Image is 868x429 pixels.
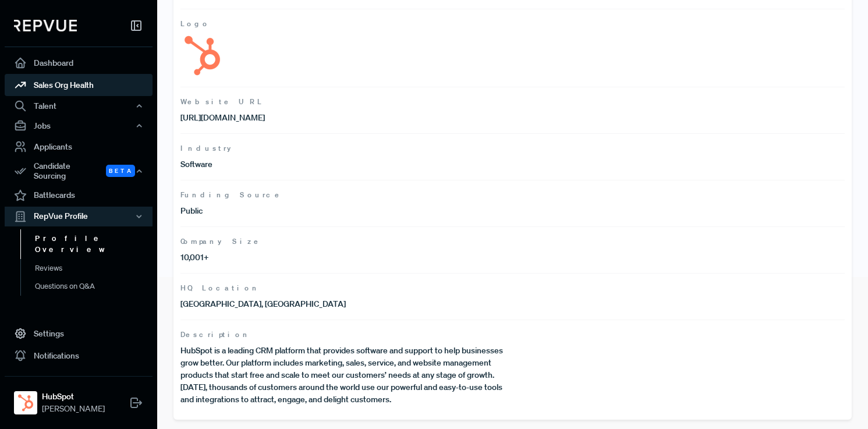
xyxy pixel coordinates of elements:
[42,391,105,403] strong: HubSpot
[5,376,153,420] a: HubSpotHubSpot[PERSON_NAME]
[180,143,845,154] span: Industry
[16,393,35,412] img: HubSpot
[5,96,153,116] button: Talent
[20,277,168,296] a: Questions on Q&A
[5,158,153,185] button: Candidate Sourcing Beta
[180,158,513,171] p: Software
[180,34,224,77] img: Logo
[20,259,168,278] a: Reviews
[180,112,513,124] p: [URL][DOMAIN_NAME]
[180,345,513,406] p: HubSpot is a leading CRM platform that provides software and support to help businesses grow bett...
[20,229,168,259] a: Profile Overview
[5,74,153,96] a: Sales Org Health
[180,236,845,247] span: Company Size
[5,207,153,226] button: RepVue Profile
[180,329,845,340] span: Description
[5,322,153,345] a: Settings
[5,136,153,158] a: Applicants
[180,251,513,264] p: 10,001+
[180,190,845,200] span: Funding Source
[180,19,845,29] span: Logo
[180,298,513,310] p: [GEOGRAPHIC_DATA], [GEOGRAPHIC_DATA]
[180,205,513,217] p: Public
[14,20,77,31] img: RepVue
[42,403,105,415] span: [PERSON_NAME]
[5,158,153,185] div: Candidate Sourcing
[180,283,845,293] span: HQ Location
[5,345,153,367] a: Notifications
[5,185,153,207] a: Battlecards
[5,116,153,136] button: Jobs
[106,165,135,177] span: Beta
[5,52,153,74] a: Dashboard
[180,97,845,107] span: Website URL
